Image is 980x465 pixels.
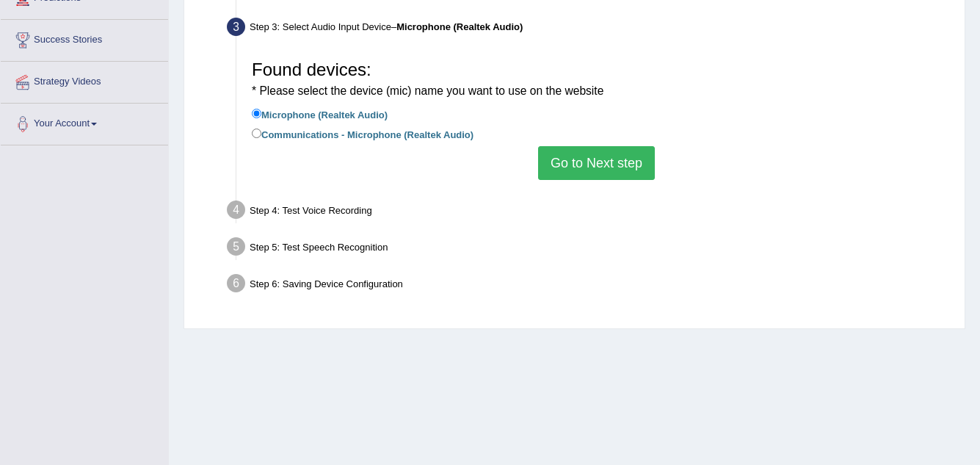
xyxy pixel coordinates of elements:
a: Strategy Videos [1,62,168,98]
a: Your Account [1,104,168,140]
div: Step 6: Saving Device Configuration [220,270,958,302]
a: Success Stories [1,20,168,57]
button: Go to Next step [538,146,655,180]
small: * Please select the device (mic) name you want to use on the website [252,84,603,97]
input: Communications - Microphone (Realtek Audio) [252,129,261,138]
div: Step 3: Select Audio Input Device [220,13,958,46]
input: Microphone (Realtek Audio) [252,109,261,118]
label: Microphone (Realtek Audio) [252,106,388,122]
label: Communications - Microphone (Realtek Audio) [252,126,473,142]
span: – [391,21,523,32]
b: Microphone (Realtek Audio) [396,21,523,32]
div: Step 5: Test Speech Recognition [220,233,958,265]
div: Step 4: Test Voice Recording [220,196,958,228]
h3: Found devices: [252,60,941,99]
